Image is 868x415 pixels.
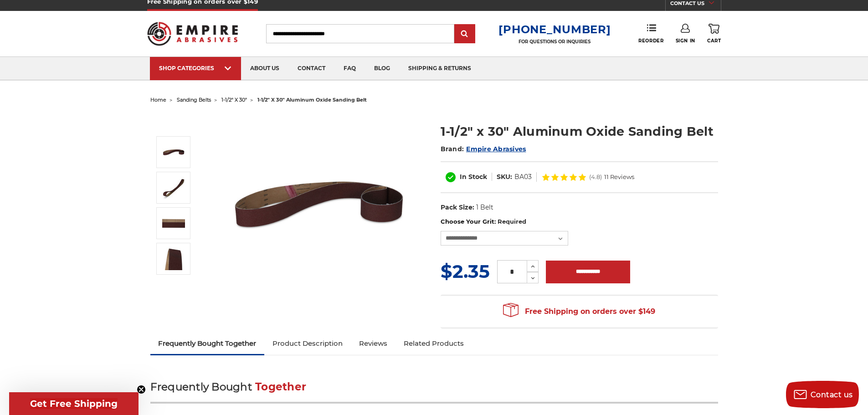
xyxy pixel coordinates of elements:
[786,381,859,408] button: Contact us
[147,16,238,51] img: Empire Abrasives
[395,333,472,354] a: Related Products
[811,390,853,399] span: Contact us
[514,172,532,182] dd: BA03
[441,123,718,140] h1: 1-1/2" x 30" Aluminum Oxide Sanding Belt
[460,173,487,181] span: In Stock
[162,212,185,235] img: 1-1/2" x 30" AOX Sanding Belt
[288,57,334,80] a: contact
[351,333,395,354] a: Reviews
[441,145,464,153] span: Brand:
[162,176,185,199] img: 1-1/2" x 30" Aluminum Oxide Sanding Belt
[498,23,611,36] a: [PHONE_NUMBER]
[221,97,247,103] a: 1-1/2" x 30"
[228,113,411,295] img: 1-1/2" x 30" Sanding Belt - Aluminum Oxide
[241,57,288,80] a: about us
[707,38,721,44] span: Cart
[137,385,146,394] button: Close teaser
[150,380,252,393] span: Frequently Bought
[257,97,367,103] span: 1-1/2" x 30" aluminum oxide sanding belt
[498,218,526,225] small: Required
[365,57,399,80] a: blog
[638,38,663,44] span: Reorder
[589,174,602,180] span: (4.8)
[150,333,265,354] a: Frequently Bought Together
[399,57,480,80] a: shipping & returns
[441,203,474,212] dt: Pack Size:
[476,203,493,212] dd: 1 Belt
[162,247,185,270] img: 1-1/2" x 30" - Aluminum Oxide Sanding Belt
[177,97,211,103] a: sanding belts
[676,38,695,44] span: Sign In
[503,302,655,321] span: Free Shipping on orders over $149
[30,398,118,409] span: Get Free Shipping
[604,174,634,180] span: 11 Reviews
[334,57,365,80] a: faq
[162,141,185,164] img: 1-1/2" x 30" Sanding Belt - Aluminum Oxide
[497,172,512,182] dt: SKU:
[441,260,490,282] span: $2.35
[441,217,718,226] label: Choose Your Grit:
[638,24,663,43] a: Reorder
[498,39,611,45] p: FOR QUESTIONS OR INQUIRIES
[255,380,306,393] span: Together
[9,392,139,415] div: Get Free ShippingClose teaser
[264,333,351,354] a: Product Description
[707,24,721,44] a: Cart
[150,97,166,103] a: home
[159,65,232,72] div: SHOP CATEGORIES
[466,145,526,153] a: Empire Abrasives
